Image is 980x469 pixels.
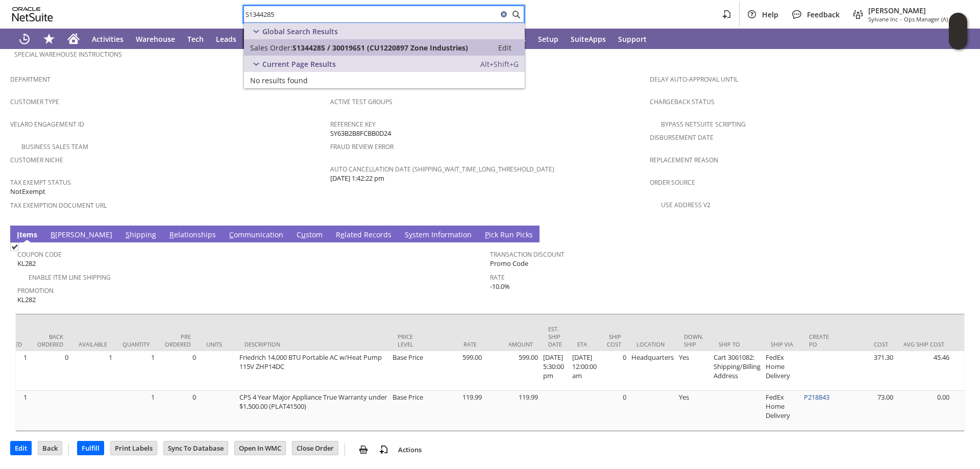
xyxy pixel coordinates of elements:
[250,76,308,85] span: No results found
[17,230,19,239] span: I
[227,230,286,241] a: Communication
[12,7,53,21] svg: logo
[11,441,31,455] input: Edit
[48,230,115,241] a: B[PERSON_NAME]
[510,8,522,20] svg: Search
[43,33,55,45] svg: Shortcuts
[599,351,629,391] td: 0
[903,340,944,348] div: Avg Ship Cost
[650,133,714,142] a: Disbursement Date
[17,286,54,295] a: Promotion
[868,15,898,23] span: Sylvane Inc
[763,391,801,431] td: FedEx Home Delivery
[330,120,376,129] a: Reference Key
[676,391,711,431] td: Yes
[485,230,489,239] span: P
[17,295,36,305] span: KL282
[868,6,962,15] span: [PERSON_NAME]
[244,72,525,88] a: No results found
[577,340,592,348] div: ETA
[130,29,181,49] a: Warehouse
[157,391,199,431] td: 0
[157,351,199,391] td: 0
[570,351,599,391] td: [DATE] 12:00:00 am
[661,201,710,209] a: Use Address V2
[92,34,124,44] span: Activities
[896,391,952,431] td: 0.00
[428,351,484,391] td: 599.00
[571,34,606,44] span: SuiteApps
[661,120,746,129] a: Bypass NetSuite Scripting
[480,59,519,69] span: Alt+Shift+G
[896,351,952,391] td: 45.46
[12,29,37,49] a: Recent Records
[398,333,421,348] div: Price Level
[244,39,525,56] a: Sales Order:S1344285 / 30019651 (CU1220897 Zone Industries)Edit:
[115,351,157,391] td: 1
[21,142,88,151] a: Business Sales Team
[10,242,19,251] img: Checked
[10,120,84,129] a: Velaro Engagement ID
[607,333,621,348] div: Ship Cost
[86,29,130,49] a: Activities
[807,10,840,19] span: Feedback
[237,351,390,391] td: Friedrich 14,000 BTU Portable AC w/Heat Pump 115V ZHP14DC
[487,41,523,54] a: Edit:
[10,75,51,84] a: Department
[262,59,336,69] span: Current Page Results
[394,445,426,454] a: Actions
[17,250,62,259] a: Coupon Code
[719,340,755,348] div: Ship To
[599,391,629,431] td: 0
[29,273,111,282] a: Enable Item Line Shipping
[111,441,157,455] input: Print Labels
[840,391,896,431] td: 73.00
[490,273,505,282] a: Rate
[126,230,130,239] span: S
[484,351,541,391] td: 599.00
[330,174,384,183] span: [DATE] 1:42:22 pm
[538,34,558,44] span: Setup
[164,441,228,455] input: Sync To Database
[250,43,292,53] span: Sales Order:
[490,282,510,291] span: -10.0%
[122,340,150,348] div: Quantity
[10,97,59,106] a: Customer Type
[333,230,394,241] a: Related Records
[636,340,669,348] div: Location
[187,34,204,44] span: Tech
[61,29,86,49] a: Home
[330,165,554,174] a: Auto Cancellation Date (shipping_wait_time_long_threshold_date)
[10,156,63,164] a: Customer Niche
[14,50,122,59] a: Special Warehouse Instructions
[330,142,394,151] a: Fraud Review Error
[409,230,412,239] span: y
[900,15,902,23] span: -
[390,391,428,431] td: Base Price
[237,391,390,431] td: CPS 4 Year Major Appliance True Warranty under $1,500.00 (PLAT41500)
[629,351,676,391] td: Headquarters
[762,10,778,19] span: Help
[115,391,157,431] td: 1
[402,230,474,241] a: System Information
[618,34,647,44] span: Support
[650,178,695,187] a: Order Source
[650,156,718,164] a: Replacement reason
[292,441,338,455] input: Close Order
[292,43,468,53] span: S1344285 / 30019651 (CU1220897 Zone Industries)
[612,29,653,49] a: Support
[51,230,55,239] span: B
[244,8,498,20] input: Search
[378,443,390,456] img: add-record.svg
[763,351,801,391] td: FedEx Home Delivery
[357,443,370,456] img: print.svg
[242,29,304,49] a: Opportunities
[847,340,888,348] div: Cost
[216,34,236,44] span: Leads
[330,97,393,106] a: Active Test Groups
[10,178,71,187] a: Tax Exempt Status
[340,230,345,239] span: e
[37,29,61,49] div: Shortcuts
[390,351,428,391] td: Base Price
[229,230,234,239] span: C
